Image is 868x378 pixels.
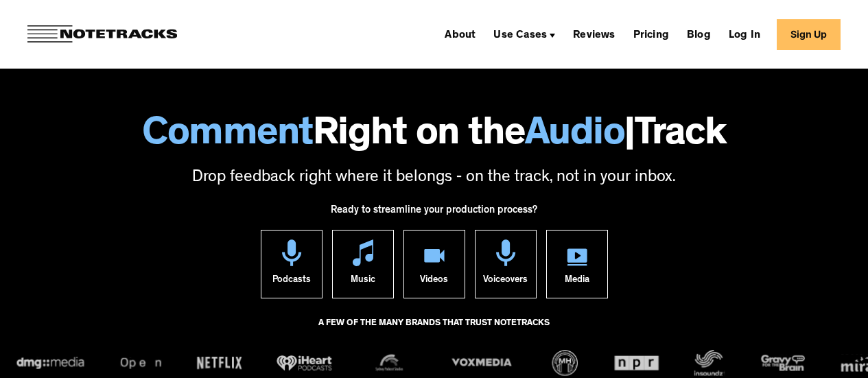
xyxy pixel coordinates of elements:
a: Videos [403,230,465,298]
span: | [624,117,635,156]
div: Use Cases [493,30,547,41]
a: About [439,23,481,45]
span: Comment [142,117,313,156]
div: Music [351,266,375,298]
div: Use Cases [488,23,561,45]
span: Audio [525,117,625,156]
div: Voiceovers [483,266,528,298]
a: Blog [681,23,716,45]
div: Videos [420,266,448,298]
a: Log In [723,23,766,45]
a: Voiceovers [475,230,537,298]
div: A FEW OF THE MANY BRANDS THAT TRUST NOTETRACKS [318,312,550,349]
div: Podcasts [272,266,311,298]
div: Ready to streamline your production process? [331,197,537,230]
a: Sign Up [777,19,841,50]
a: Podcasts [261,230,322,298]
h1: Right on the Track [14,117,854,156]
div: Media [565,266,589,298]
a: Reviews [567,23,620,45]
a: Pricing [628,23,675,45]
a: Media [546,230,608,298]
a: Music [332,230,394,298]
p: Drop feedback right where it belongs - on the track, not in your inbox. [14,167,854,190]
